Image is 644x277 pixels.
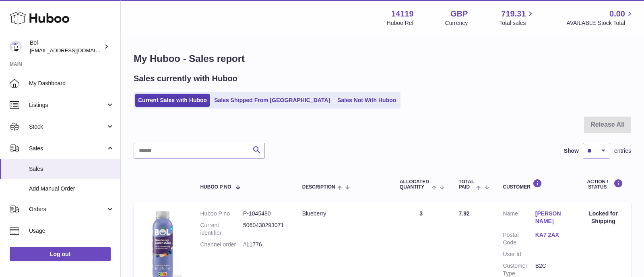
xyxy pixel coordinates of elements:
a: Log out [10,247,111,261]
dt: Postal Code [503,231,535,246]
span: My Dashboard [29,80,114,87]
div: Currency [445,19,468,27]
span: Listings [29,101,106,109]
a: 719.31 Total sales [499,8,535,27]
span: Usage [29,227,114,235]
div: Locked for Shipping [584,210,623,225]
label: Show [564,147,579,155]
dd: 5060430293071 [243,222,286,237]
a: Sales Shipped From [GEOGRAPHIC_DATA] [211,94,333,107]
dd: #11776 [243,241,286,248]
dt: User Id [503,250,535,258]
span: Huboo P no [200,185,231,190]
span: Total sales [499,19,535,27]
span: entries [614,147,631,155]
div: Huboo Ref [387,19,414,27]
div: Action / Status [584,179,623,190]
span: 0.00 [609,8,625,19]
span: 7.92 [458,210,469,217]
dt: Name [503,210,535,227]
div: Bol [30,39,102,54]
span: AVAILABLE Stock Total [566,19,634,27]
span: 719.31 [501,8,526,19]
span: Orders [29,205,106,213]
strong: GBP [450,8,468,19]
dt: Current identifier [200,222,243,237]
div: Blueberry [302,210,384,217]
span: Description [302,185,335,190]
span: Sales [29,145,106,152]
dt: Huboo P no [200,210,243,217]
a: [PERSON_NAME] [535,210,568,225]
a: 0.00 AVAILABLE Stock Total [566,8,634,27]
h2: Sales currently with Huboo [134,73,237,84]
dt: Channel order [200,241,243,248]
span: ALLOCATED Quantity [400,179,430,190]
span: Sales [29,165,114,173]
strong: 14119 [391,8,414,19]
span: Add Manual Order [29,185,114,193]
a: Current Sales with Huboo [135,94,210,107]
span: Stock [29,123,106,131]
span: Total paid [458,179,474,190]
img: internalAdmin-14119@internal.huboo.com [10,41,22,53]
h1: My Huboo - Sales report [134,52,631,65]
a: KA7 2AX [535,231,568,239]
a: Sales Not With Huboo [334,94,399,107]
span: [EMAIL_ADDRESS][DOMAIN_NAME] [30,47,118,53]
div: Customer [503,179,568,190]
dd: P-1045480 [243,210,286,217]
